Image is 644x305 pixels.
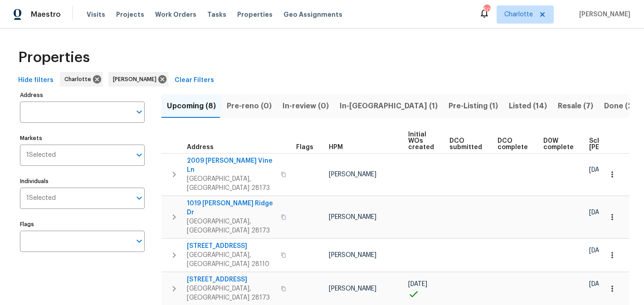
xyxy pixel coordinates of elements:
[329,171,376,178] span: [PERSON_NAME]
[155,10,196,19] span: Work Orders
[589,209,608,216] span: [DATE]
[20,222,145,227] label: Flags
[18,75,54,86] span: Hide filters
[20,92,145,98] label: Address
[340,100,438,112] span: In-[GEOGRAPHIC_DATA] (1)
[589,167,608,173] span: [DATE]
[26,194,56,202] span: 1 Selected
[133,106,146,118] button: Open
[283,100,329,112] span: In-review (0)
[108,72,168,87] div: [PERSON_NAME]
[20,179,145,184] label: Individuals
[329,286,376,292] span: [PERSON_NAME]
[113,75,160,84] span: [PERSON_NAME]
[576,10,630,19] span: [PERSON_NAME]
[408,281,427,287] span: [DATE]
[207,11,226,18] span: Tasks
[543,138,574,150] span: D0W complete
[329,144,343,150] span: HPM
[20,136,145,141] label: Markets
[133,235,146,247] button: Open
[558,100,593,112] span: Resale (7)
[175,75,214,86] span: Clear Filters
[187,174,275,193] span: [GEOGRAPHIC_DATA], [GEOGRAPHIC_DATA] 28173
[31,10,61,19] span: Maestro
[187,275,275,284] span: [STREET_ADDRESS]
[87,10,105,19] span: Visits
[449,100,498,112] span: Pre-Listing (1)
[187,242,275,251] span: [STREET_ADDRESS]
[589,281,608,287] span: [DATE]
[187,251,275,269] span: [GEOGRAPHIC_DATA], [GEOGRAPHIC_DATA] 28110
[498,138,528,150] span: DCO complete
[449,138,482,150] span: DCO submitted
[187,199,275,217] span: 1019 [PERSON_NAME] Ridge Dr
[483,5,490,15] div: 50
[187,217,275,235] span: [GEOGRAPHIC_DATA], [GEOGRAPHIC_DATA] 28173
[237,10,273,19] span: Properties
[133,149,146,161] button: Open
[171,72,218,89] button: Clear Filters
[187,284,275,302] span: [GEOGRAPHIC_DATA], [GEOGRAPHIC_DATA] 28173
[26,151,56,159] span: 1 Selected
[504,10,533,19] span: Charlotte
[329,214,376,220] span: [PERSON_NAME]
[60,72,103,87] div: Charlotte
[187,156,275,174] span: 2009 [PERSON_NAME] Vine Ln
[133,192,146,204] button: Open
[589,138,640,150] span: Scheduled [PERSON_NAME]
[15,72,57,89] button: Hide filters
[283,10,342,19] span: Geo Assignments
[296,144,313,150] span: Flags
[509,100,547,112] span: Listed (14)
[116,10,144,19] span: Projects
[187,144,214,150] span: Address
[227,100,272,112] span: Pre-reno (0)
[589,247,608,254] span: [DATE]
[64,75,95,84] span: Charlotte
[604,100,643,112] span: Done (231)
[18,53,90,62] span: Properties
[408,131,434,150] span: Initial WOs created
[167,100,216,112] span: Upcoming (8)
[329,252,376,258] span: [PERSON_NAME]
